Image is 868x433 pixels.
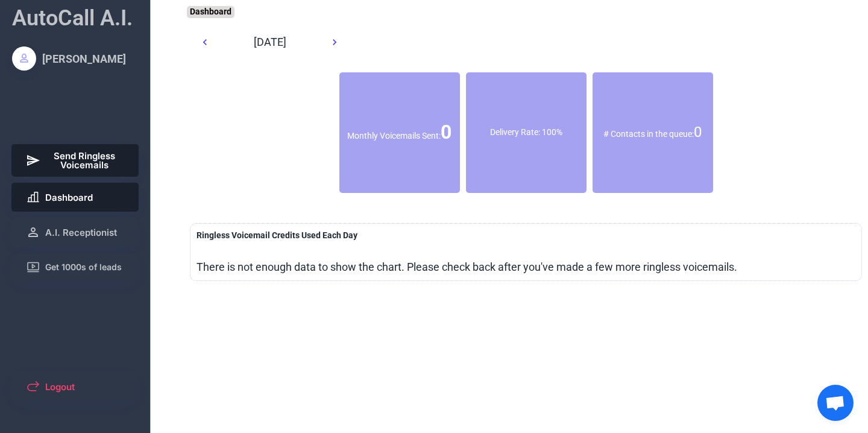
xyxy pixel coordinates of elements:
div: Number of successfully delivered voicemails [339,78,460,187]
div: [PERSON_NAME] [42,51,126,66]
div: Contacts which are awaiting to be dialed (and no voicemail has been left) [593,78,713,187]
span: Dashboard [45,193,93,202]
div: Delivery Rate: 100% [466,127,587,139]
div: AutoCall A.I. [12,3,133,33]
div: Monthly Voicemails Sent: [339,119,460,146]
span: Send Ringless Voicemails [45,151,125,169]
button: Dashboard [11,183,139,212]
font: 0 [441,121,451,144]
div: % of contacts who received a ringless voicemail [466,72,587,193]
span: Logout [45,382,75,391]
a: Open chat [817,385,854,421]
div: A delivered ringless voicemail is 1 credit is if using a pre-recorded message OR 2 credits if usi... [197,230,357,242]
span: A.I. Receptionist [45,228,117,237]
div: # Contacts in the queue: [593,122,713,143]
div: There is not enough data to show the chart. Please check back after you've made a few more ringle... [197,259,737,274]
span: Get 1000s of leads [45,263,122,271]
font: 0 [694,124,702,141]
button: A.I. Receptionist [11,218,139,247]
button: Get 1000s of leads [11,253,139,282]
div: Dashboard [187,6,234,18]
button: Logout [11,372,139,401]
div: [DATE] [226,34,313,49]
button: Send Ringless Voicemails [11,144,139,177]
